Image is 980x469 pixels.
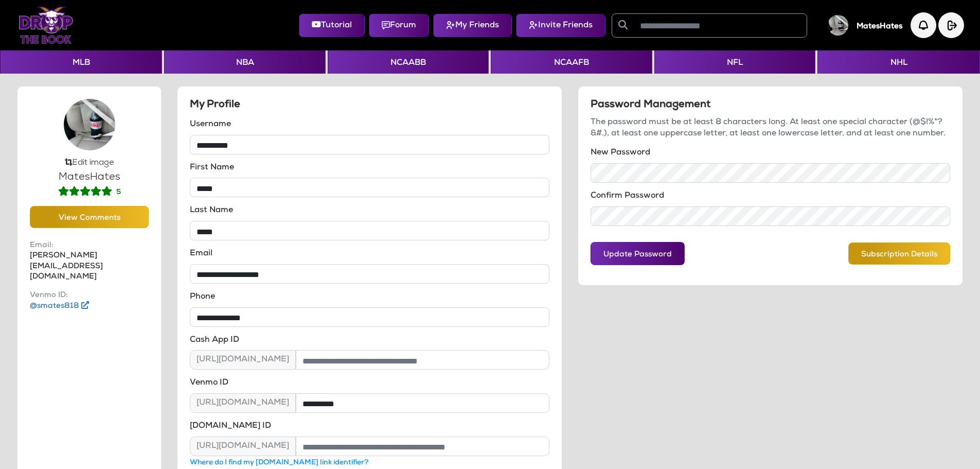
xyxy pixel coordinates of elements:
label: Username [190,119,231,131]
img: hIZp8s1qT+F9nasn0Gojk4AAAAAElFTkSuQmCC [64,99,115,150]
button: NBA [164,50,325,74]
button: My Friends [433,14,512,37]
label: Edit image [72,159,114,167]
img: Logo [19,7,74,44]
a: @smates818 [30,302,89,310]
label: 5 [116,188,121,198]
h5: My Profile [190,99,549,111]
h5: MatesHates [857,22,902,31]
button: NCAAFB [491,50,652,74]
h5: Password Management [591,99,950,111]
img: User [828,15,848,36]
label: New Password [591,148,650,159]
button: Tutorial [299,14,365,37]
button: Forum [369,14,429,37]
p: [PERSON_NAME][EMAIL_ADDRESS][DOMAIN_NAME] [30,240,149,282]
button: NCAABB [328,50,489,74]
label: [DOMAIN_NAME] ID [190,421,271,432]
span: Venmo ID: [30,290,149,301]
span: [URL][DOMAIN_NAME] [190,437,296,456]
label: First Name [190,163,234,174]
span: [URL][DOMAIN_NAME] [190,350,296,370]
button: NHL [817,50,979,74]
img: Notification [911,12,936,38]
label: Cash App ID [190,335,239,346]
button: Invite Friends [516,14,605,37]
label: Confirm Password [591,191,664,202]
button: Subscription Details [848,242,950,265]
p: The password must be at least 8 characters long. At least one special character (@$!%*?&#.), at l... [591,117,950,140]
span: Email: [30,240,149,251]
label: Last Name [190,205,233,217]
button: NFL [654,50,815,74]
label: Email [190,249,212,260]
label: Venmo ID [190,378,228,389]
label: Phone [190,292,215,303]
h5: MatesHates [30,171,149,183]
button: View Comments [30,206,149,228]
span: [URL][DOMAIN_NAME] [190,393,296,413]
button: Update Password [591,242,685,265]
a: Where do I find my [DOMAIN_NAME] link identifier? [190,459,368,466]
